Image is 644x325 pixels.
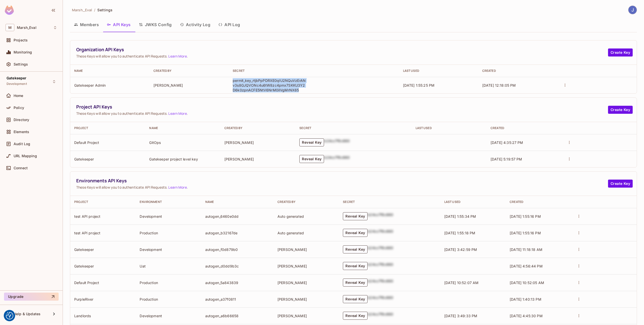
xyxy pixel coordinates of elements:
[70,208,136,225] td: test API project
[510,247,542,252] span: [DATE] 11:18:18 AM
[510,200,567,204] div: Created
[149,126,216,130] div: Name
[299,155,324,163] button: Reveal Key
[14,106,24,110] span: Policy
[608,106,633,114] button: Create Key
[201,274,273,291] td: autogen_5a843839
[273,208,339,225] td: Auto generated
[444,214,476,219] span: [DATE] 1:55:34 PM
[135,18,176,31] button: JWKS Config
[70,151,145,167] td: Gatekeeper
[5,6,14,15] img: SReyMgAAAABJRU5ErkJggg==
[368,229,393,237] div: b24cc7f8c660
[561,82,569,89] button: actions
[7,82,27,86] span: Development
[566,155,573,162] button: actions
[70,225,136,241] td: test API project
[136,258,201,274] td: Uat
[343,245,368,253] button: Reveal Key
[149,77,229,93] td: [PERSON_NAME]
[6,312,13,319] button: Consent Preferences
[273,225,339,241] td: Auto generated
[368,295,393,303] div: b24cc7f8c660
[201,241,273,258] td: autogen_f0d879b0
[168,185,187,190] a: Learn More
[510,281,544,285] span: [DATE] 10:52:05 AM
[273,241,339,258] td: [PERSON_NAME]
[510,297,541,301] span: [DATE] 1:40:13 PM
[136,225,201,241] td: Production
[168,111,187,116] a: Learn More
[14,142,30,146] span: Audit Log
[608,180,633,188] button: Create Key
[510,231,541,235] span: [DATE] 1:55:16 PM
[324,138,350,146] div: b24cc7f8c660
[233,69,395,73] div: Secret
[575,229,582,236] button: actions
[136,208,201,225] td: Development
[343,262,368,270] button: Reveal Key
[368,262,393,270] div: b24cc7f8c660
[403,69,474,73] div: Last Used
[103,18,135,31] button: API Keys
[70,258,136,274] td: Gatekeeper
[14,118,29,122] span: Directory
[70,307,136,324] td: Landlords
[444,200,502,204] div: Last Used
[368,279,393,287] div: b24cc7f8c660
[136,274,201,291] td: Production
[14,154,37,158] span: URL Mapping
[14,130,29,134] span: Elements
[70,274,136,291] td: Default Project
[76,185,608,190] span: These Keys will allow you to authenticate API Requests. .
[74,200,132,204] div: Project
[575,296,582,303] button: actions
[70,241,136,258] td: Gatekeeper
[368,312,393,320] div: b24cc7f8c660
[220,151,295,167] td: [PERSON_NAME]
[575,279,582,286] button: actions
[491,140,523,145] span: [DATE] 4:35:27 PM
[368,212,393,220] div: b24cc7f8c660
[6,312,13,319] img: Revisit consent button
[76,46,608,53] span: Organization API Keys
[14,312,41,316] span: Help & Updates
[444,314,477,318] span: [DATE] 3:49:33 PM
[575,246,582,253] button: actions
[482,69,553,73] div: Created
[145,151,220,167] td: Gatekeeper project level key
[343,212,368,220] button: Reveal Key
[201,208,273,225] td: autogen_6460e0dd
[201,258,273,274] td: autogen_d0dd9b3c
[74,126,141,130] div: Project
[299,126,407,130] div: Secret
[510,214,541,219] span: [DATE] 1:55:16 PM
[224,126,291,130] div: Created By
[608,48,633,57] button: Create Key
[14,94,23,98] span: Home
[136,307,201,324] td: Development
[70,291,136,307] td: PurpleRiver
[97,8,112,12] span: Settings
[6,24,14,31] span: M
[136,291,201,307] td: Production
[145,134,220,151] td: GitOps
[214,18,244,31] button: API Log
[7,76,27,80] span: Gatekeeper
[76,104,608,110] span: Project API Keys
[168,54,187,59] a: Learn More
[220,134,295,151] td: [PERSON_NAME]
[233,78,306,92] p: permit_key_rtjbPpPDRXE0qIU2NQuVzErANv3s8GJQVONc4u6tW8zc4pmx7SKKU3Y2D6k0zpnACFE5NtV6NrM0iIVgMrNX65
[201,307,273,324] td: autogen_a6b66658
[273,258,339,274] td: [PERSON_NAME]
[273,307,339,324] td: [PERSON_NAME]
[176,18,215,31] button: Activity Log
[153,69,225,73] div: Created By
[70,77,149,93] td: Gatekeeper Admin
[510,264,543,268] span: [DATE] 4:56:44 PM
[201,291,273,307] td: autogen_a37f0811
[14,38,28,42] span: Projects
[343,312,368,320] button: Reveal Key
[491,126,557,130] div: Created
[14,50,32,54] span: Monitoring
